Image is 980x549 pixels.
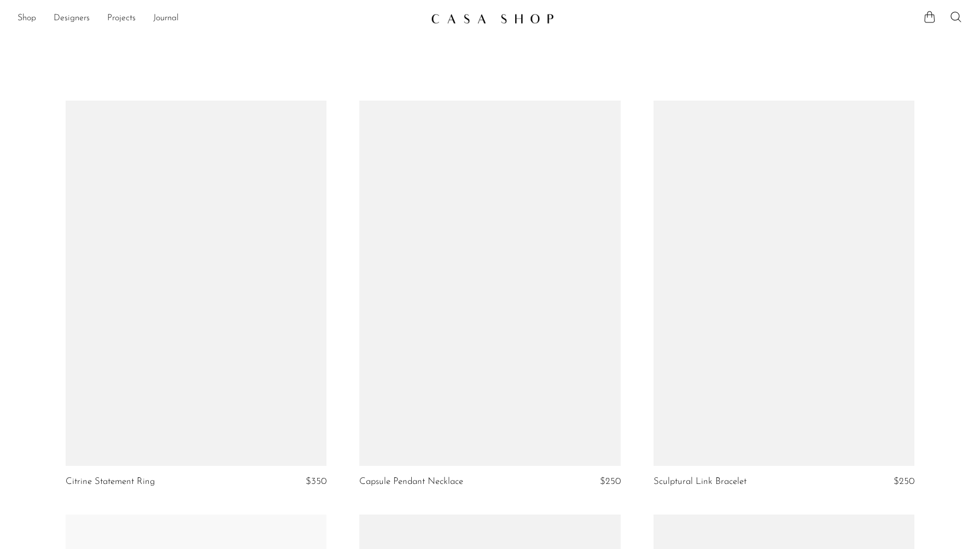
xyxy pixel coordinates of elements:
[153,11,179,26] a: Journal
[894,477,914,486] span: $250
[66,477,155,487] a: Citrine Statement Ring
[17,9,422,28] nav: Desktop navigation
[107,11,136,26] a: Projects
[17,11,36,26] a: Shop
[359,477,463,487] a: Capsule Pendant Necklace
[600,477,621,486] span: $250
[654,477,746,487] a: Sculptural Link Bracelet
[306,477,326,486] span: $350
[17,9,422,28] ul: NEW HEADER MENU
[54,11,90,26] a: Designers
